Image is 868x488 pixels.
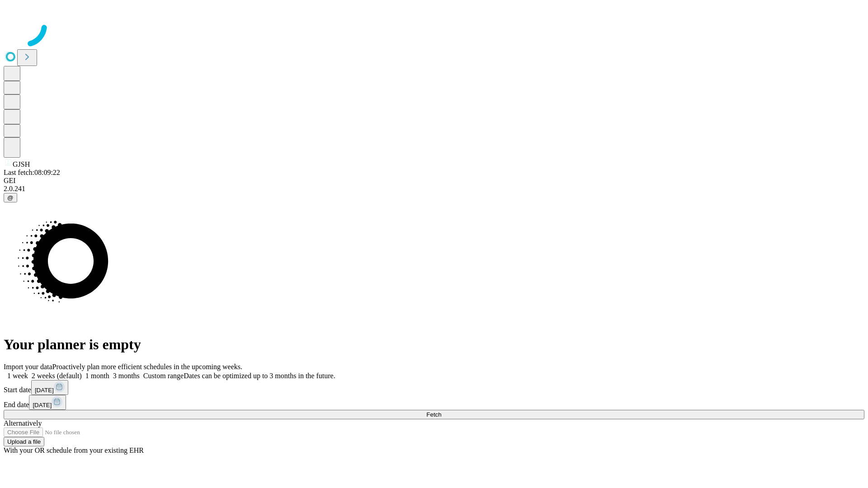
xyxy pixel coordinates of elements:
[4,193,17,202] button: @
[184,372,335,380] span: Dates can be optimized up to 3 months in the future.
[143,372,184,380] span: Custom range
[4,446,144,454] span: With your OR schedule from your existing EHR
[4,336,864,353] h1: Your planner is empty
[4,395,864,410] div: End date
[52,363,242,371] span: Proactively plan more efficient schedules in the upcoming weeks.
[4,410,864,419] button: Fetch
[4,185,864,193] div: 2.0.241
[7,372,28,380] span: 1 week
[29,395,66,410] button: [DATE]
[85,372,109,380] span: 1 month
[426,411,441,418] span: Fetch
[32,372,82,380] span: 2 weeks (default)
[4,177,864,185] div: GEI
[4,169,60,176] span: Last fetch: 08:09:22
[4,419,42,427] span: Alternatively
[4,380,864,395] div: Start date
[113,372,140,380] span: 3 months
[4,437,44,446] button: Upload a file
[13,160,30,168] span: GJSH
[33,402,52,408] span: [DATE]
[35,387,54,394] span: [DATE]
[7,194,14,201] span: @
[4,363,52,371] span: Import your data
[31,380,68,395] button: [DATE]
